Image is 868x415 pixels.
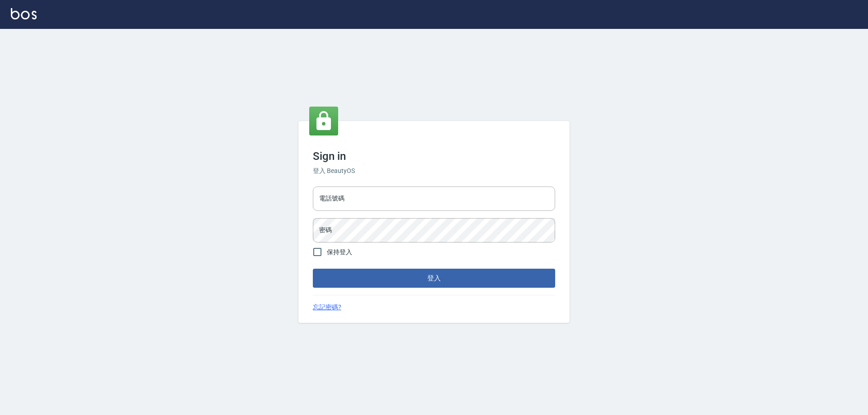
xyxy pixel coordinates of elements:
a: 忘記密碼? [313,303,341,312]
h6: 登入 BeautyOS [313,166,555,176]
img: Logo [11,8,37,19]
span: 保持登入 [327,247,352,257]
button: 登入 [313,269,555,288]
h3: Sign in [313,150,555,163]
